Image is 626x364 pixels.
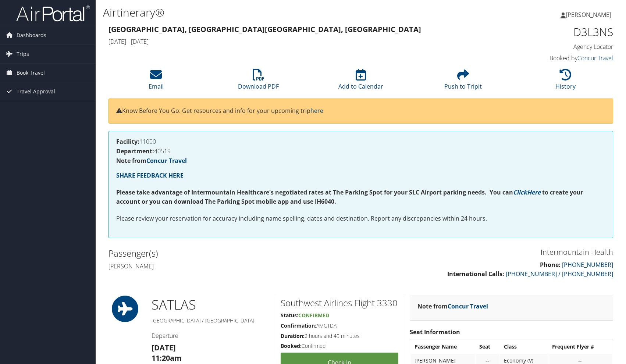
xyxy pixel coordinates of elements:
th: Frequent Flyer # [548,340,612,353]
a: Concur Travel [577,54,613,62]
th: Class [500,340,548,353]
strong: Status: [281,312,298,319]
span: Trips [17,45,29,63]
h4: [PERSON_NAME] [109,262,355,270]
a: Concur Travel [146,157,187,165]
strong: Facility: [116,138,139,146]
span: [PERSON_NAME] [566,11,611,19]
a: Email [149,73,164,90]
span: Confirmed [298,312,329,319]
a: here [310,107,323,115]
div: -- [479,357,496,364]
a: Click [513,188,527,196]
h3: Intermountain Health [366,247,613,257]
h2: Southwest Airlines Flight 3330 [281,297,398,309]
a: Push to Tripit [444,73,482,90]
h4: Agency Locator [495,43,613,51]
h5: AMGTDA [281,322,398,329]
strong: 11:20am [152,353,182,363]
a: History [555,73,576,90]
a: Add to Calendar [338,73,383,90]
strong: Confirmation: [281,322,316,329]
th: Passenger Name [411,340,475,353]
a: [PHONE_NUMBER] [562,261,613,269]
h4: 11000 [116,139,605,144]
strong: [DATE] [152,343,176,353]
th: Seat [476,340,499,353]
h4: [DATE] - [DATE] [109,38,484,46]
strong: Seat Information [410,328,460,336]
a: SHARE FEEDBACK HERE [116,171,184,179]
strong: Phone: [540,261,561,269]
span: Travel Approval [17,82,55,101]
strong: [GEOGRAPHIC_DATA], [GEOGRAPHIC_DATA] [GEOGRAPHIC_DATA], [GEOGRAPHIC_DATA] [109,24,421,34]
h5: Confirmed [281,342,398,350]
strong: Booked: [281,342,302,349]
a: Here [527,188,541,196]
div: -- [552,357,608,364]
h4: Departure [152,332,270,340]
h4: 40519 [116,148,605,154]
strong: Note from [417,302,488,310]
h1: SAT LAS [152,296,270,314]
h1: D3L3NS [495,24,613,40]
h5: [GEOGRAPHIC_DATA] / [GEOGRAPHIC_DATA] [152,317,270,324]
strong: Department: [116,147,154,155]
a: [PERSON_NAME] [561,4,619,26]
strong: International Calls: [447,270,504,278]
h4: Booked by [495,54,613,62]
h5: 2 hours and 45 minutes [281,332,398,340]
a: Download PDF [238,73,279,90]
h1: Airtinerary® [103,5,447,20]
a: Concur Travel [448,302,488,310]
strong: Duration: [281,332,305,339]
h2: Passenger(s) [109,247,355,260]
span: Book Travel [17,64,45,82]
p: Please review your reservation for accuracy including name spelling, dates and destination. Repor... [116,214,605,224]
strong: Please take advantage of Intermountain Healthcare's negotiated rates at The Parking Spot for your... [116,188,513,196]
strong: Note from [116,157,187,165]
img: airportal-logo.png [16,5,90,22]
a: [PHONE_NUMBER] / [PHONE_NUMBER] [506,270,613,278]
p: Know Before You Go: Get resources and info for your upcoming trip [116,106,605,116]
span: Dashboards [17,26,46,44]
